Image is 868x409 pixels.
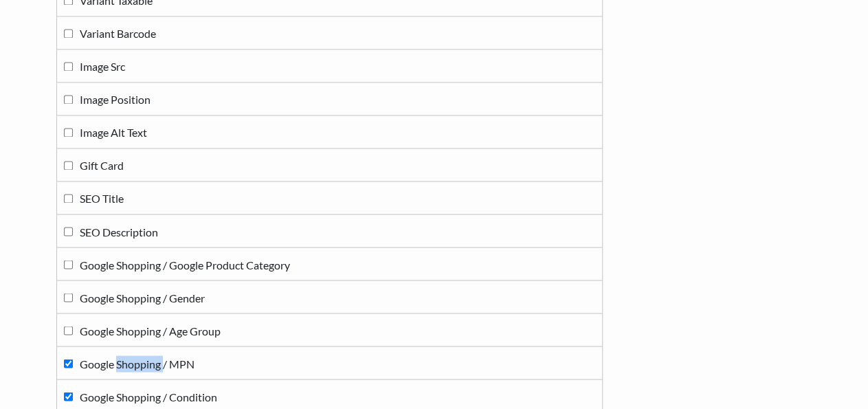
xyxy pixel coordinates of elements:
span: Variant Barcode [80,27,156,40]
span: Google Shopping / Google Product Category [80,258,290,271]
span: Google Shopping / Gender [80,291,205,304]
input: Image Src [64,62,73,71]
input: SEO Title [64,194,73,203]
input: Google Shopping / Google Product Category [64,260,73,269]
span: Google Shopping / MPN [80,357,194,370]
input: Gift Card [64,161,73,170]
input: Image Position [64,95,73,104]
span: Image Alt Text [80,126,147,139]
span: SEO Description [80,225,158,238]
span: Gift Card [80,159,124,172]
span: Image Src [80,60,125,73]
input: Google Shopping / Age Group [64,326,73,335]
input: Variant Barcode [64,29,73,38]
input: Image Alt Text [64,128,73,137]
input: Google Shopping / Condition [64,392,73,401]
input: Google Shopping / Gender [64,293,73,302]
input: SEO Description [64,227,73,236]
span: Google Shopping / Condition [80,390,217,403]
span: SEO Title [80,192,124,205]
input: Google Shopping / MPN [64,359,73,368]
span: Image Position [80,93,151,106]
span: Google Shopping / Age Group [80,324,221,337]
